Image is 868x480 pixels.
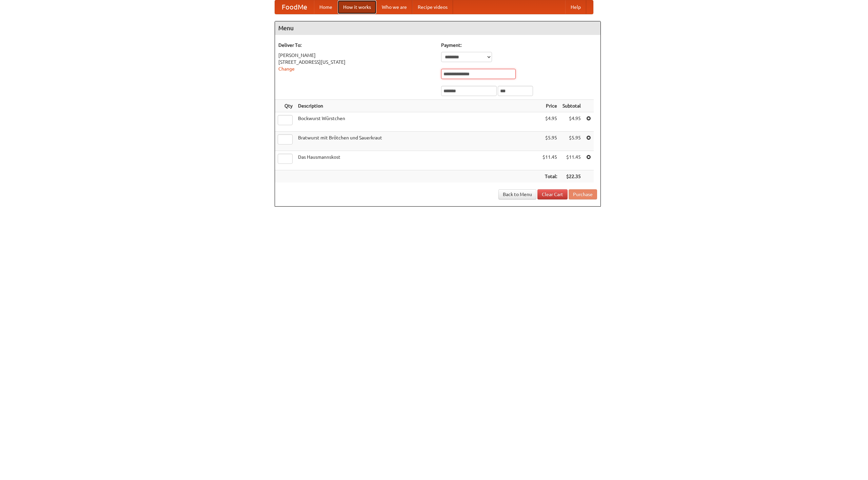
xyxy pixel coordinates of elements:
[278,59,434,65] div: [STREET_ADDRESS][US_STATE]
[295,100,540,112] th: Description
[537,189,568,199] a: Clear Cart
[560,112,584,132] td: $4.95
[275,100,295,112] th: Qty
[275,0,314,14] a: FoodMe
[565,0,586,14] a: Help
[295,151,540,170] td: Das Hausmannskost
[540,112,560,132] td: $4.95
[540,151,560,170] td: $11.45
[295,132,540,151] td: Bratwurst mit Brötchen und Sauerkraut
[560,151,584,170] td: $11.45
[560,100,584,112] th: Subtotal
[275,21,600,35] h4: Menu
[540,132,560,151] td: $5.95
[540,100,560,112] th: Price
[560,170,584,183] th: $22.35
[295,112,540,132] td: Bockwurst Würstchen
[278,42,434,49] h5: Deliver To:
[278,52,434,59] div: [PERSON_NAME]
[376,0,412,14] a: Who we are
[441,42,597,49] h5: Payment:
[338,0,376,14] a: How it works
[560,132,584,151] td: $5.95
[569,189,597,199] button: Purchase
[412,0,453,14] a: Recipe videos
[278,66,295,72] a: Change
[498,189,536,199] a: Back to Menu
[540,170,560,183] th: Total:
[314,0,338,14] a: Home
